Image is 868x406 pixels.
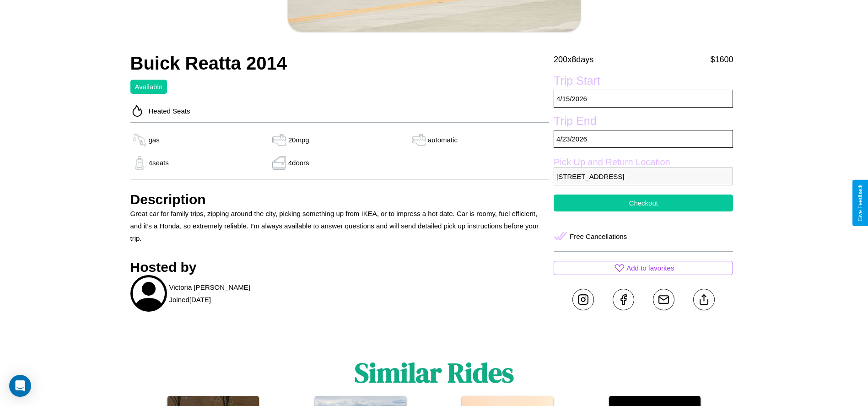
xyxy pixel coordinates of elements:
p: $ 1600 [710,52,733,67]
p: 4 doors [288,157,309,169]
img: gas [270,133,288,147]
label: Trip Start [554,74,733,90]
p: 200 x 8 days [554,52,593,67]
p: 4 / 15 / 2026 [554,90,733,108]
p: 20 mpg [288,134,309,146]
label: Trip End [554,114,733,130]
p: automatic [428,134,458,146]
img: gas [130,156,149,170]
img: gas [270,156,288,170]
h3: Description [130,192,550,207]
button: Add to favorites [554,261,733,275]
p: Available [135,81,163,93]
p: 4 seats [149,157,169,169]
p: Victoria [PERSON_NAME] [169,281,250,293]
p: [STREET_ADDRESS] [554,168,733,185]
h1: Similar Rides [355,354,514,391]
p: Free Cancellations [570,230,627,243]
img: gas [410,133,428,147]
button: Checkout [554,195,733,211]
label: Pick Up and Return Location [554,157,733,168]
p: Great car for family trips, zipping around the city, picking something up from IKEA, or to impres... [130,207,550,244]
h2: Buick Reatta 2014 [130,53,550,74]
p: Joined [DATE] [169,293,211,306]
div: Open Intercom Messenger [9,375,31,397]
img: gas [130,133,149,147]
h3: Hosted by [130,260,550,275]
div: Give Feedback [857,184,863,222]
p: Heated Seats [144,105,190,117]
p: Add to favorites [626,262,674,274]
p: 4 / 23 / 2026 [554,130,733,148]
p: gas [149,134,160,146]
